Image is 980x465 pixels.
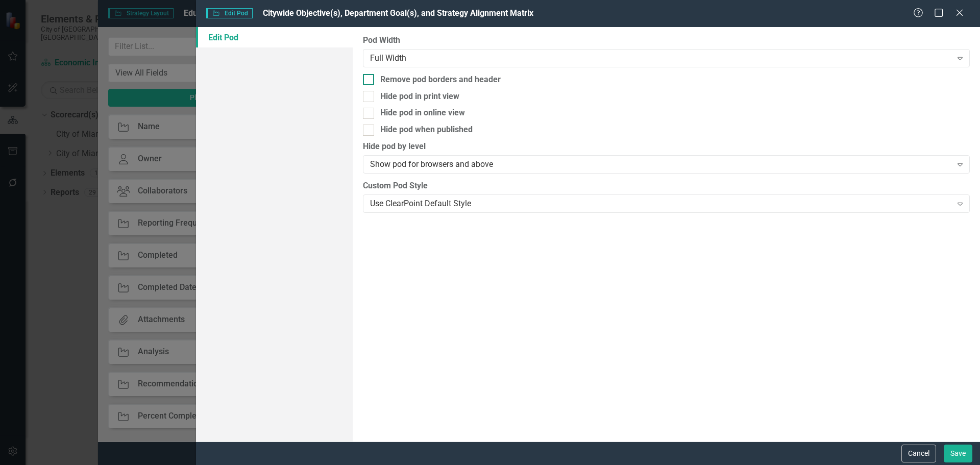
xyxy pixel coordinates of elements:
[901,445,936,462] button: Cancel
[363,180,970,192] label: Custom Pod Style
[370,52,951,64] div: Full Width
[363,141,970,153] label: Hide pod by level
[206,8,253,18] span: Edit Pod
[380,124,473,136] div: Hide pod when published
[196,27,353,47] a: Edit Pod
[370,198,951,209] div: Use ClearPoint Default Style
[263,8,533,18] span: Citywide Objective(s), Department Goal(s), and Strategy Alignment Matrix
[363,35,970,46] label: Pod Width
[380,107,465,119] div: Hide pod in online view
[370,159,951,170] div: Show pod for browsers and above
[380,74,501,86] div: Remove pod borders and header
[944,445,972,462] button: Save
[380,91,459,103] div: Hide pod in print view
